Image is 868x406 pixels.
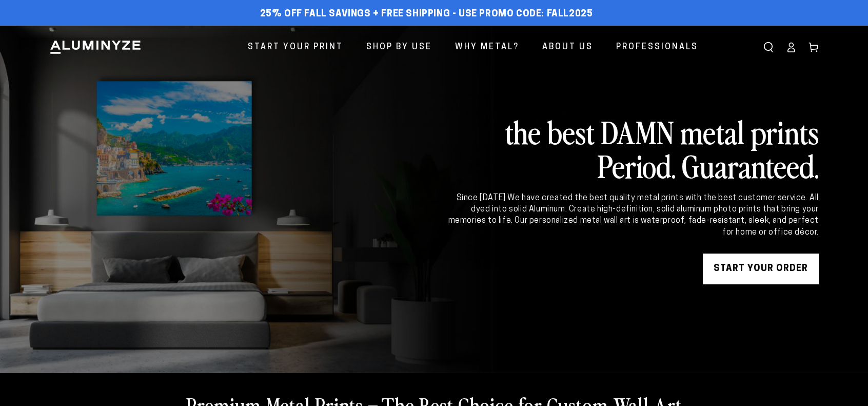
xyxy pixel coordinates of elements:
[359,34,440,61] a: Shop By Use
[260,9,593,20] span: 25% off FALL Savings + Free Shipping - Use Promo Code: FALL2025
[446,192,819,239] div: Since [DATE] We have created the best quality metal prints with the best customer service. All dy...
[49,40,142,55] img: Aluminyze
[240,34,351,61] a: Start Your Print
[542,40,593,55] span: About Us
[703,254,819,284] a: START YOUR Order
[608,34,706,61] a: Professionals
[535,34,601,61] a: About Us
[757,36,780,59] summary: Search our site
[248,40,343,55] span: Start Your Print
[446,114,819,182] h2: the best DAMN metal prints Period. Guaranteed.
[366,40,432,55] span: Shop By Use
[455,40,519,55] span: Why Metal?
[616,40,698,55] span: Professionals
[447,34,527,61] a: Why Metal?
